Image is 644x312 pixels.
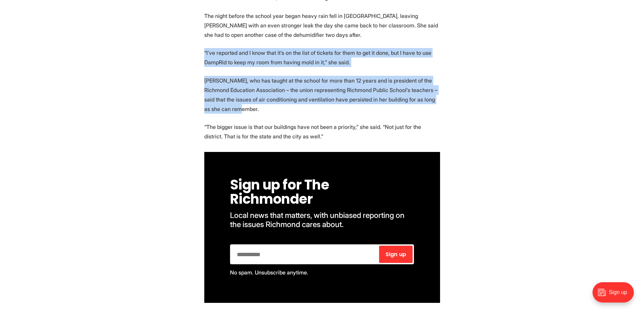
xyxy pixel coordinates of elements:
span: Sign up for The Richmonder [230,175,332,208]
span: No spam. Unsubscribe anytime. [230,269,308,276]
iframe: portal-trigger [587,279,644,312]
p: “I’ve reported and I know that it’s on the list of tickets for them to get it done, but I have to... [204,48,440,67]
span: Local news that matters, with unbiased reporting on the issues Richmond cares about. [230,210,406,229]
p: The night before the school year began heavy rain fell in [GEOGRAPHIC_DATA], leaving [PERSON_NAME... [204,11,440,40]
span: Sign up [386,252,406,257]
p: [PERSON_NAME], who has taught at the school for more than 12 years and is president of the Richmo... [204,76,440,114]
button: Sign up [379,246,413,263]
p: “The bigger issue is that our buildings have not been a priority,” she said. “Not just for the di... [204,122,440,141]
